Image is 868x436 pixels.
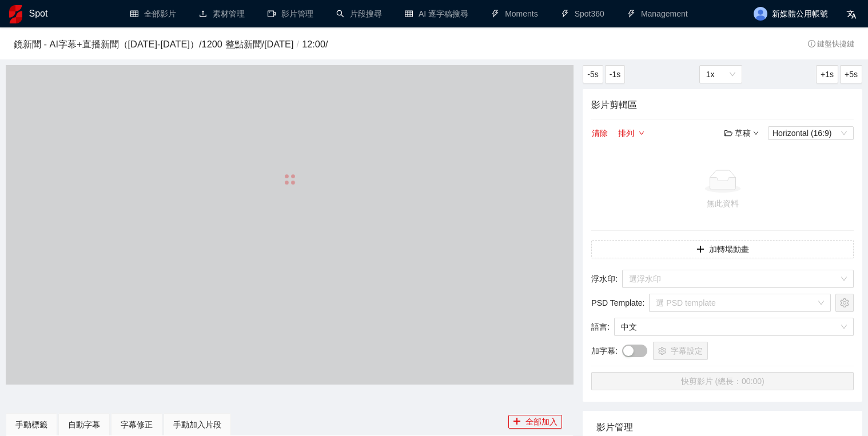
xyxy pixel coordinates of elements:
button: plus全部加入 [508,415,562,429]
div: 手動加入片段 [173,418,221,431]
div: 字幕修正 [121,418,153,431]
span: 加字幕 : [591,345,618,357]
span: info-circle [808,40,815,47]
img: logo [9,5,22,23]
a: thunderboltManagement [627,9,688,18]
button: +1s [816,65,838,83]
div: 手動標籤 [15,418,47,431]
span: down [753,130,759,136]
span: 1x [706,66,735,83]
span: -5s [587,68,598,81]
span: Horizontal (16:9) [773,127,849,139]
a: thunderboltSpot360 [561,9,604,18]
span: folder-open [724,129,732,137]
a: search片段搜尋 [336,9,382,18]
div: 自動字幕 [68,418,100,431]
button: 排列down [618,126,645,140]
img: avatar [754,7,767,21]
span: +1s [821,68,834,81]
span: 語言 : [591,321,610,333]
span: down [639,130,644,137]
button: 快剪影片 (總長：00:00) [591,372,854,390]
a: table全部影片 [130,9,176,18]
span: -1s [610,68,620,81]
span: 中文 [621,318,847,335]
button: -5s [583,65,603,83]
a: thunderboltMoments [491,9,538,18]
button: -1s [605,65,625,83]
span: / [294,39,302,49]
span: PSD Template : [591,297,644,309]
h3: 鏡新聞 - AI字幕+直播新聞（[DATE]-[DATE]） / 1200 整點新聞 / [DATE] 12:00 / [14,37,666,52]
div: 無此資料 [596,197,849,210]
button: 清除 [591,126,608,140]
span: 鍵盤快捷鍵 [808,40,854,48]
a: upload素材管理 [199,9,245,18]
h4: 影片剪輯區 [591,98,854,112]
div: 草稿 [724,127,759,139]
span: +5s [845,68,858,81]
button: setting [835,294,854,312]
button: setting字幕設定 [653,342,708,360]
a: video-camera影片管理 [268,9,313,18]
a: tableAI 逐字稿搜尋 [405,9,468,18]
span: plus [513,417,521,426]
span: plus [696,245,704,254]
button: +5s [840,65,862,83]
span: 浮水印 : [591,273,618,285]
button: plus加轉場動畫 [591,240,854,258]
